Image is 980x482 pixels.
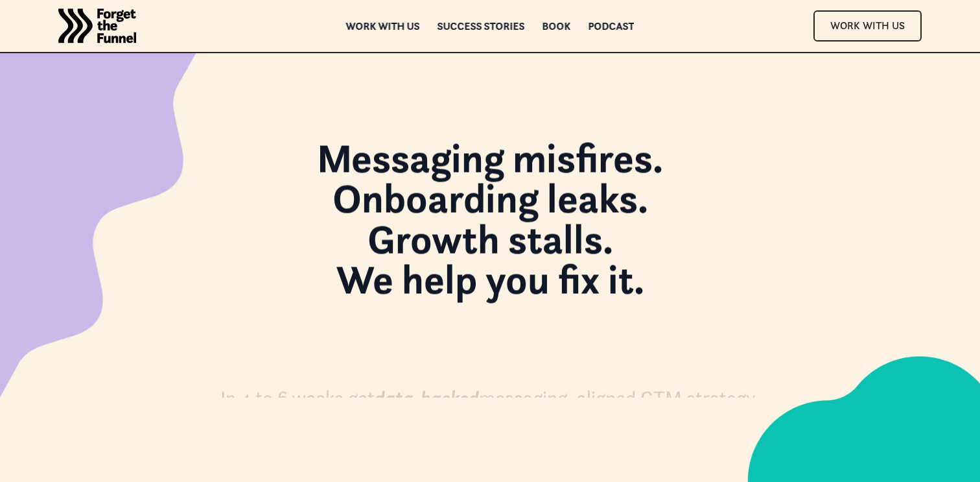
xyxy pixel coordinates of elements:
strong: Messaging misfires. Onboarding leaks. Growth stalls. We help you fix it. [317,132,663,304]
em: data-backed [375,385,479,409]
div: Book an intro call [428,422,552,437]
a: Success Stories [437,21,525,30]
div: In 4 to 6 weeks get messaging, aligned GTM strategy, and a to move forward with confidence. [215,385,765,437]
a: Book an intro call [413,414,567,444]
a: Work With Us [813,10,922,41]
a: Work with us [346,21,420,30]
a: Book [542,21,571,30]
a: Podcast [589,21,635,30]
